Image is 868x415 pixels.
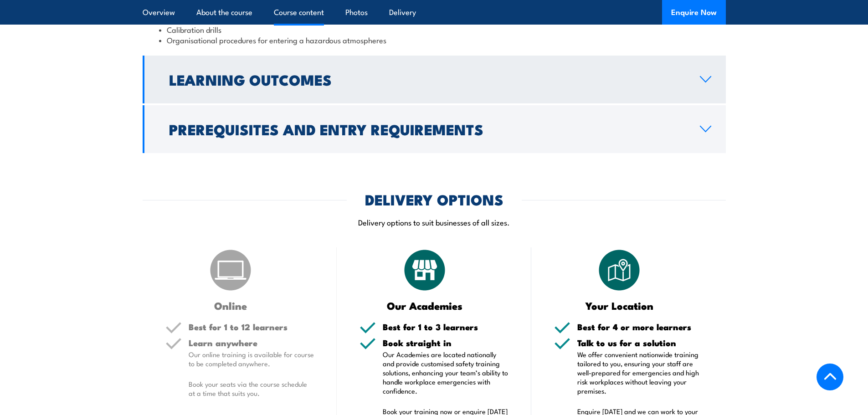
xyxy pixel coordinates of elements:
p: We offer convenient nationwide training tailored to you, ensuring your staff are well-prepared fo... [577,350,703,395]
h2: DELIVERY OPTIONS [365,193,503,205]
h5: Best for 1 to 3 learners [383,323,508,331]
h5: Book straight in [383,338,508,347]
a: Learning Outcomes [143,56,726,103]
h5: Talk to us for a solution [577,338,703,347]
li: Organisational procedures for entering a hazardous atmospheres [159,35,709,45]
h2: Learning Outcomes [169,73,685,86]
p: Our online training is available for course to be completed anywhere. [189,350,314,368]
h5: Best for 1 to 12 learners [189,323,314,331]
li: Calibration drills [159,24,709,35]
h2: Prerequisites and Entry Requirements [169,123,685,135]
a: Prerequisites and Entry Requirements [143,105,726,153]
h3: Your Location [554,300,685,311]
h5: Learn anywhere [189,338,314,347]
p: Our Academies are located nationally and provide customised safety training solutions, enhancing ... [383,350,508,395]
h5: Best for 4 or more learners [577,323,703,331]
h3: Online [165,300,296,311]
h3: Our Academies [360,300,490,311]
p: Book your seats via the course schedule at a time that suits you. [189,379,314,398]
p: Delivery options to suit businesses of all sizes. [143,217,726,227]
